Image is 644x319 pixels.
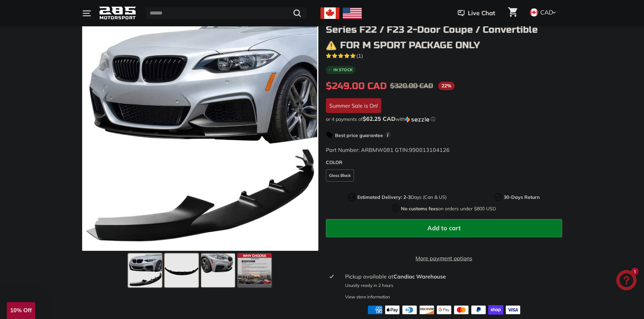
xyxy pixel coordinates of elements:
[326,116,562,123] div: or 4 payments of$62.25 CADwithSezzle Click to learn more about Sezzle
[326,98,381,113] div: Summer Sale is On!
[390,82,433,90] span: $320.00 CAD
[326,14,562,35] h1: M Style Front Lip Splitter - [DATE]-[DATE] BMW 2 Series F22 / F23 2-Door Coupe / Convertible
[385,132,391,138] span: i
[326,51,562,60] a: 5.0 rating (1 votes)
[335,132,383,138] strong: Best price guarantee
[326,116,562,123] div: or 4 payments of with
[614,270,639,292] inbox-online-store-chat: Shopify online store chat
[471,305,486,315] img: paypal
[326,147,450,153] span: Part Number: ARBMW081 GTIN:
[449,5,504,22] button: Live Chat
[427,224,461,232] span: Add to cart
[438,82,455,90] span: 22%
[540,8,553,16] span: CAD
[488,305,503,315] img: shopify_pay
[363,115,396,122] span: $62.25 CAD
[345,294,390,300] div: View store information
[402,305,417,315] img: diners_club
[504,194,540,200] strong: 30-Days Return
[504,2,521,25] a: Cart
[357,194,447,201] p: Days (Can & US)
[468,9,495,18] span: Live Chat
[385,305,400,315] img: apple_pay
[326,40,337,51] img: warning.png
[401,205,496,212] p: on orders under $800 USD
[99,5,136,21] img: Logo_285_Motorsport_areodynamics_components
[345,282,558,289] p: Usually ready in 2 hours
[367,305,383,315] img: american_express
[326,254,562,262] a: More payment options
[326,219,562,237] button: Add to cart
[10,307,31,314] span: 10% Off
[340,40,480,51] h3: For M Sport Package only
[333,68,353,72] b: In stock
[357,194,411,200] strong: Estimated Delivery: 2-3
[401,206,438,212] strong: No customs fees
[409,147,450,153] span: 990013104126
[405,116,429,123] img: Sezzle
[345,272,558,281] div: Pickup available at
[326,80,387,92] span: $249.00 CAD
[505,305,521,315] img: visa
[436,305,452,315] img: google_pay
[419,305,434,315] img: discover
[146,7,307,19] input: Search
[326,159,562,166] label: COLOR
[393,273,446,280] strong: Candiac Warehouse
[356,52,363,60] span: (1)
[7,302,35,319] div: 10% Off
[454,305,469,315] img: master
